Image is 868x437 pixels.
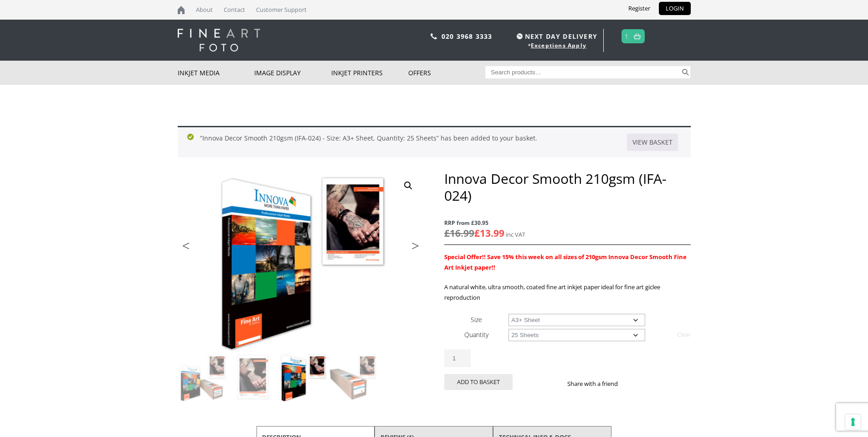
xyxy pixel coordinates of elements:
[400,177,416,194] a: View full-screen image gallery
[329,353,378,402] img: Innova Decor Smooth 210gsm (IFA-024) - Image 4
[331,61,408,85] a: Inkjet Printers
[531,42,586,49] a: Exceptions Apply
[431,33,437,39] img: phone.svg
[464,330,488,339] label: Quantity
[640,380,647,387] img: twitter sharing button
[474,227,504,239] bdi: 13.99
[178,353,227,402] img: Innova Decor Smooth 210gsm (IFA-024)
[567,379,629,389] p: Share with a friend
[444,227,450,239] span: £
[621,2,657,15] a: Register
[444,253,687,271] span: Special Offer!! Save 15% this week on all sizes of 210gsm Innova Decor Smooth Fine Art Inkjet pap...
[228,353,277,402] img: Innova Decor Smooth 210gsm (IFA-024) - Image 2
[444,170,690,204] h1: Innova Decor Smooth 210gsm (IFA-024)
[680,66,691,78] button: Search
[651,380,658,387] img: email sharing button
[517,33,523,39] img: time.svg
[278,353,328,402] img: Innova Decor Smooth 210gsm (IFA-024) - Image 3
[254,61,331,85] a: Image Display
[627,134,678,151] a: View basket
[634,33,641,39] img: basket.svg
[845,414,861,430] button: Your consent preferences for tracking technologies
[474,227,480,239] span: £
[178,29,260,52] img: logo-white.svg
[178,170,424,352] img: Innova Decor Smooth 210gsm (IFA-024) - Image 3
[178,61,255,85] a: Inkjet Media
[178,126,691,157] div: “Innova Decor Smooth 210gsm (IFA-024) - Size: A3+ Sheet, Quantity: 25 Sheets” has been added to y...
[444,349,471,367] input: Product quantity
[444,282,690,303] p: A natural white, ultra smooth, coated fine art inkjet paper ideal for fine art giclee reproduction
[444,227,474,239] bdi: 16.99
[485,66,680,78] input: Search products…
[625,30,629,43] a: 1
[444,374,513,390] button: Add to basket
[408,61,485,85] a: Offers
[629,380,636,387] img: facebook sharing button
[659,2,691,15] a: LOGIN
[442,32,493,41] a: 020 3968 3333
[471,315,482,324] label: Size
[677,327,691,342] a: Clear options
[444,218,690,228] span: RRP from £30.95
[514,31,597,42] span: NEXT DAY DELIVERY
